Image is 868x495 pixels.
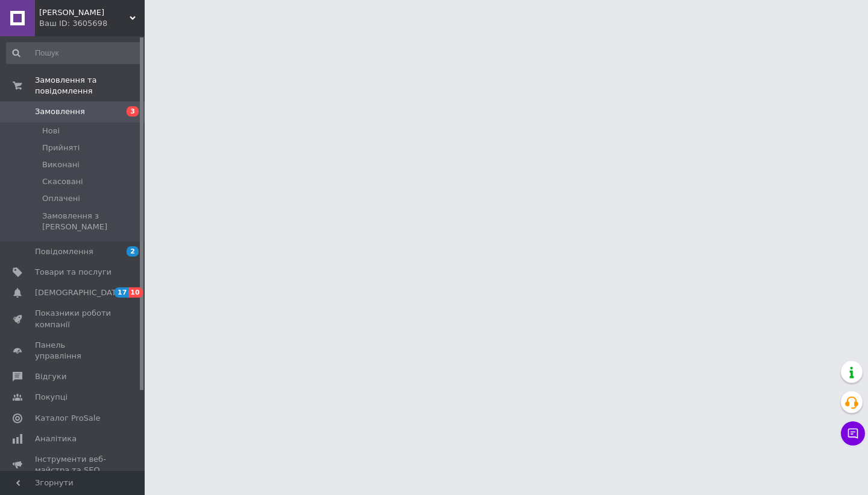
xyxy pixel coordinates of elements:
[42,142,80,153] span: Прийняті
[128,287,142,298] span: 10
[42,126,60,136] span: Нові
[42,193,80,204] span: Оплачені
[35,308,112,330] span: Показники роботи компанії
[841,421,865,445] button: Чат з покупцем
[35,392,68,403] span: Покупці
[39,18,145,29] div: Ваш ID: 3605698
[6,42,142,64] input: Пошук
[42,211,141,232] span: Замовлення з [PERSON_NAME]
[42,176,83,187] span: Скасовані
[127,106,139,117] span: 3
[35,454,112,476] span: Інструменти веб-майстра та SEO
[35,75,145,97] span: Замовлення та повідомлення
[35,340,112,362] span: Панель управління
[115,287,128,298] span: 17
[35,433,77,444] span: Аналітика
[39,7,130,18] span: Фан Шоп
[42,159,80,170] span: Виконані
[35,287,124,298] span: [DEMOGRAPHIC_DATA]
[127,246,139,257] span: 2
[35,246,93,257] span: Повідомлення
[35,267,112,278] span: Товари та послуги
[35,413,100,424] span: Каталог ProSale
[35,371,66,382] span: Відгуки
[35,106,85,117] span: Замовлення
